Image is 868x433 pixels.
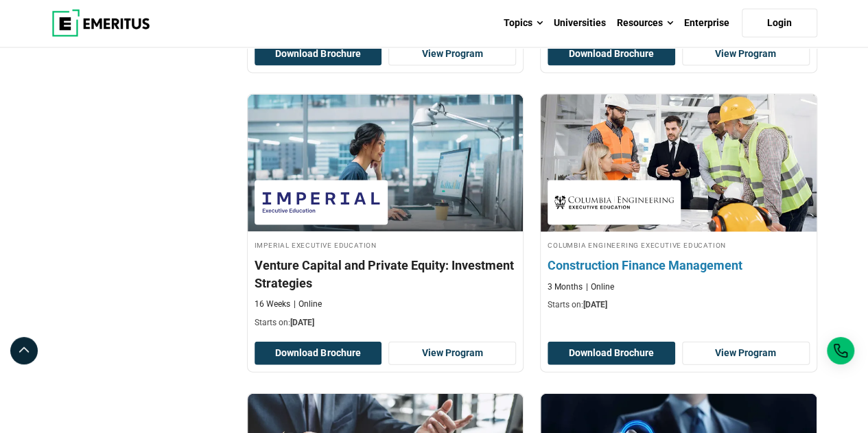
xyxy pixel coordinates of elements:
[548,342,675,365] button: Download Brochure
[255,43,382,66] button: Download Brochure
[554,187,674,218] img: Columbia Engineering Executive Education
[586,281,614,293] p: Online
[742,9,817,38] a: Login
[548,281,583,293] p: 3 Months
[248,95,524,232] img: Venture Capital and Private Equity: Investment Strategies | Online Finance Course
[255,257,517,291] h4: Venture Capital and Private Equity: Investment Strategies
[290,318,314,327] span: [DATE]
[682,342,810,365] a: View Program
[527,88,830,239] img: Construction Finance Management | Online Finance Course
[255,299,290,310] p: 16 Weeks
[548,43,675,66] button: Download Brochure
[248,95,524,336] a: Finance Course by Imperial Executive Education - September 4, 2025 Imperial Executive Education I...
[255,317,517,329] p: Starts on:
[548,299,810,311] p: Starts on:
[541,95,817,318] a: Finance Course by Columbia Engineering Executive Education - September 4, 2025 Columbia Engineeri...
[255,239,517,250] h4: Imperial Executive Education
[583,300,607,309] span: [DATE]
[261,187,381,218] img: Imperial Executive Education
[682,43,810,66] a: View Program
[388,43,516,66] a: View Program
[548,239,810,250] h4: Columbia Engineering Executive Education
[388,342,516,365] a: View Program
[255,342,382,365] button: Download Brochure
[548,257,810,274] h4: Construction Finance Management
[294,299,322,310] p: Online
